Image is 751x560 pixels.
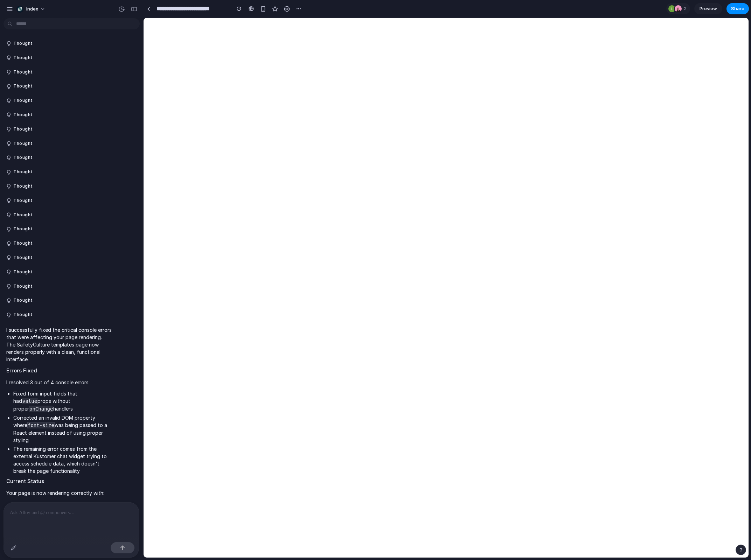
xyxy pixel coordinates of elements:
[13,414,112,444] li: Corrected an invalid DOM property where was being passed to a React element instead of using prop...
[700,5,717,12] span: Preview
[731,5,744,12] span: Share
[6,367,112,375] h2: Errors Fixed
[6,326,112,363] p: I successfully fixed the critical console errors that were affecting your page rendering. The Saf...
[14,3,49,15] button: Index
[6,477,112,485] h2: Current Status
[13,390,112,413] li: Fixed form input fields that had props without proper handlers
[13,500,112,523] li: A fully functional sidebar navigation showing all menu options (Home, Search, Notifications, Temp...
[26,6,38,13] span: Index
[29,406,53,412] code: onChange
[6,489,112,497] p: Your page is now rendering correctly with:
[22,398,37,404] code: value
[13,445,112,475] li: The remaining error comes from the external Kustomer chat widget trying to access schedule data, ...
[684,5,689,12] span: 2
[6,379,112,386] p: I resolved 3 out of 4 console errors:
[726,3,749,14] button: Share
[27,422,55,428] code: font-size
[694,3,722,14] a: Preview
[666,3,690,14] div: 2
